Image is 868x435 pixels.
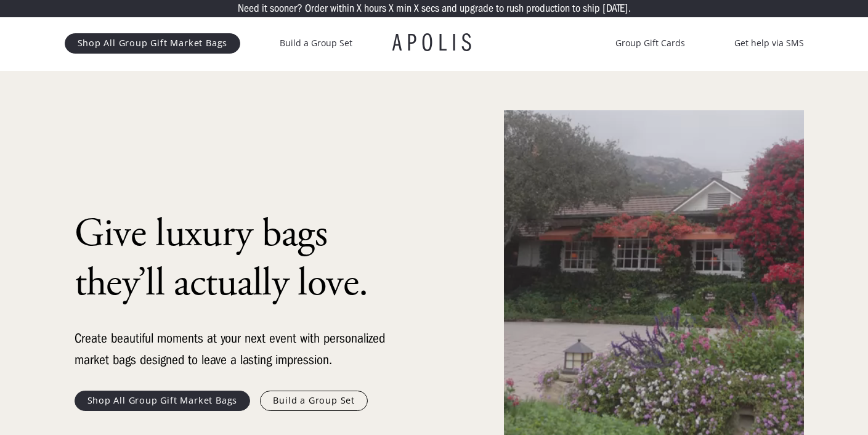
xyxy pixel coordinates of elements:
p: hours [364,3,386,14]
a: Get help via SMS [734,36,804,51]
p: secs [421,3,439,14]
a: APOLIS [392,31,476,55]
p: X [389,3,394,14]
div: Create beautiful moments at your next event with personalized market bags designed to leave a las... [75,328,395,371]
a: Build a Group Set [260,391,368,410]
p: X [357,3,362,14]
p: Need it sooner? Order within [238,3,354,14]
a: Shop All Group Gift Market Bags [65,33,241,53]
h1: Give luxury bags they’ll actually love. [75,209,395,308]
p: min [396,3,412,14]
p: and upgrade to rush production to ship [DATE]. [442,3,631,14]
a: Build a Group Set [280,36,352,51]
a: Group Gift Cards [615,36,685,51]
p: X [414,3,419,14]
a: Shop All Group Gift Market Bags [75,391,251,410]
